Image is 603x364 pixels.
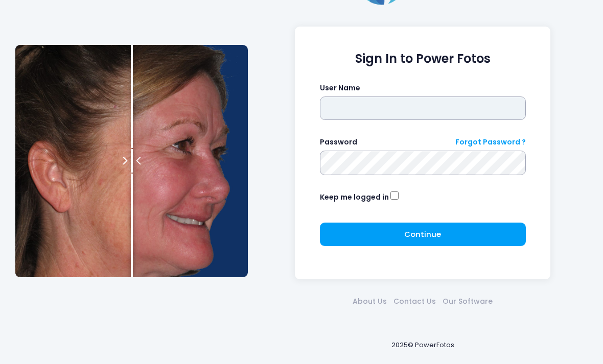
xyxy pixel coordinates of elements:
label: Keep me logged in [320,192,389,203]
a: Contact Us [390,296,439,307]
h1: Sign In to Power Fotos [320,52,526,66]
a: Forgot Password ? [455,137,526,148]
label: Password [320,137,357,148]
span: Continue [404,229,441,239]
a: Our Software [439,296,496,307]
button: Continue [320,223,526,246]
a: About Us [350,296,390,307]
label: User Name [320,83,360,93]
